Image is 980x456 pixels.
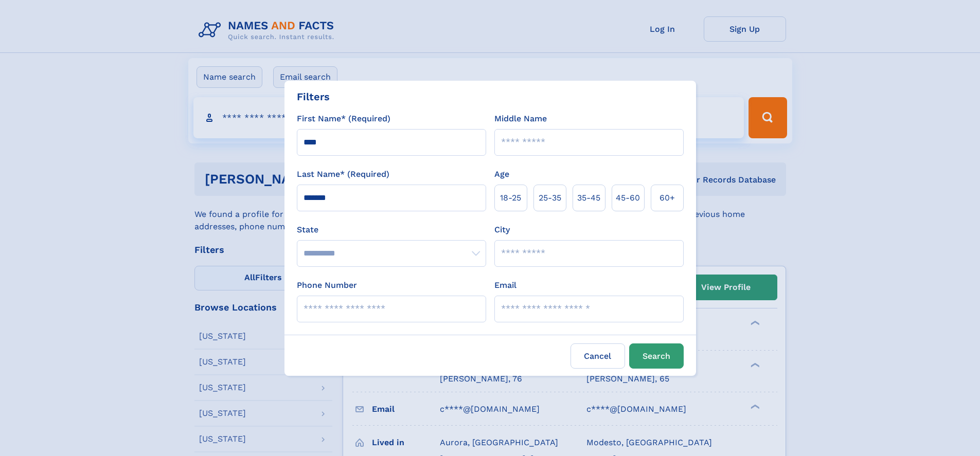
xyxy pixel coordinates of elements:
span: 35‑45 [577,192,600,204]
label: Last Name* (Required) [297,168,389,180]
label: Middle Name [494,113,547,125]
label: Email [494,279,516,291]
label: Phone Number [297,279,357,291]
div: Filters [297,89,330,104]
span: 45‑60 [616,192,640,204]
label: First Name* (Required) [297,113,390,125]
span: 25‑35 [539,192,561,204]
label: Cancel [571,343,625,369]
label: Age [494,168,509,180]
span: 18‑25 [500,192,521,204]
label: State [297,224,486,236]
span: 60+ [660,192,675,204]
button: Search [629,343,684,369]
label: City [494,224,510,236]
